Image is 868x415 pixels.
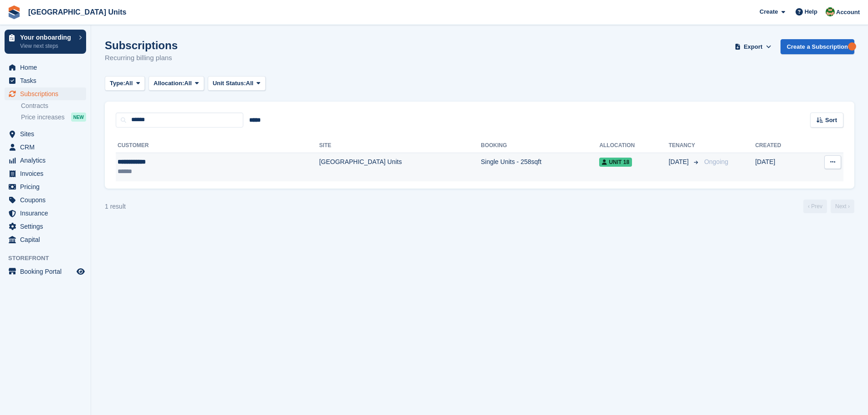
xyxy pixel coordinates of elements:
span: Invoices [20,167,75,180]
span: CRM [20,141,75,154]
nav: Page [801,200,856,213]
a: menu [5,180,86,193]
span: Insurance [20,207,75,220]
a: Preview store [75,266,86,277]
span: Unit Status: [213,79,246,88]
div: NEW [71,113,86,122]
span: Booking Portal [20,265,75,278]
span: Storefront [8,254,91,263]
span: Coupons [20,194,75,206]
span: Subscriptions [20,87,75,100]
a: menu [5,74,86,87]
a: menu [5,87,86,100]
th: Site [319,138,481,153]
img: stora-icon-8386f47178a22dfd0bd8f6a31ec36ba5ce8667c1dd55bd0f319d3a0aa187defe.svg [7,5,21,19]
span: Home [20,61,75,74]
span: All [125,79,133,88]
a: Contracts [21,102,86,110]
span: Export [744,42,762,51]
a: Next [831,200,854,213]
a: menu [5,207,86,220]
a: menu [5,194,86,206]
button: Export [733,39,773,54]
h1: Subscriptions [105,39,178,51]
td: [DATE] [755,153,806,181]
a: menu [5,61,86,74]
button: Unit Status: All [208,76,266,91]
a: Your onboarding View next steps [5,30,86,54]
a: menu [5,265,86,278]
span: Analytics [20,154,75,167]
p: Recurring billing plans [105,53,178,63]
span: Settings [20,220,75,233]
span: Allocation: [154,79,184,88]
a: menu [5,154,86,167]
a: menu [5,167,86,180]
a: menu [5,233,86,246]
span: All [246,79,254,88]
span: Ongoing [704,158,728,165]
span: Tasks [20,74,75,87]
span: Help [805,7,817,16]
p: Your onboarding [20,34,74,41]
span: Type: [110,79,125,88]
a: Create a Subscription [781,39,854,54]
a: menu [5,141,86,154]
span: Pricing [20,180,75,193]
p: View next steps [20,42,74,50]
span: Price increases [21,113,65,122]
a: Previous [803,200,827,213]
th: Created [755,138,806,153]
th: Customer [116,138,319,153]
span: Sites [20,128,75,140]
a: menu [5,220,86,233]
span: Create [760,7,778,16]
th: Booking [481,138,599,153]
span: Capital [20,233,75,246]
button: Allocation: All [149,76,204,91]
a: menu [5,128,86,140]
span: Sort [825,116,837,125]
span: Unit 18 [599,158,632,167]
td: Single Units - 258sqft [481,153,599,181]
div: 1 result [105,202,126,211]
span: All [184,79,192,88]
a: [GEOGRAPHIC_DATA] Units [25,5,130,20]
td: [GEOGRAPHIC_DATA] Units [319,153,481,181]
th: Tenancy [668,138,700,153]
div: Tooltip anchor [848,42,856,51]
span: Account [836,8,860,17]
a: Price increases NEW [21,112,86,122]
span: [DATE] [668,157,690,167]
img: Ursula Johns [826,7,835,16]
th: Allocation [599,138,668,153]
button: Type: All [105,76,145,91]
